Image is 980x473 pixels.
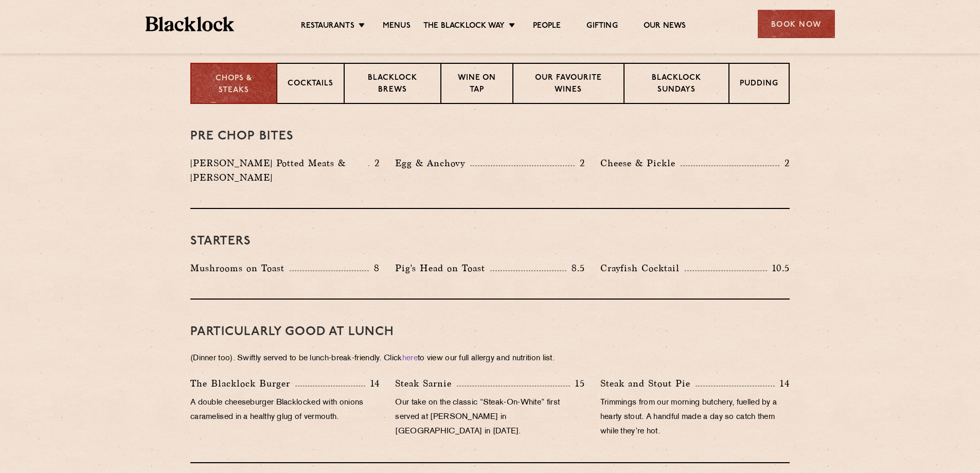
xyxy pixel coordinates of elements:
p: [PERSON_NAME] Potted Meats & [PERSON_NAME] [190,156,368,185]
p: Pig's Head on Toast [395,261,490,275]
p: The Blacklock Burger [190,376,295,391]
p: 8.5 [566,261,585,275]
p: Crayfish Cocktail [600,261,685,275]
p: Trimmings from our morning butchery, fuelled by a hearty stout. A handful made a day so catch the... [600,396,790,439]
p: Blacklock Sundays [635,73,718,97]
p: Egg & Anchovy [395,156,470,170]
p: Steak Sarnie [395,376,457,391]
img: BL_Textured_Logo-footer-cropped.svg [146,16,235,31]
p: Steak and Stout Pie [600,376,696,391]
p: Pudding [740,78,778,91]
a: People [533,21,561,32]
a: Our News [644,21,686,32]
p: 2 [369,156,380,170]
p: 15 [570,377,585,390]
h3: Pre Chop Bites [190,130,790,143]
p: A double cheeseburger Blacklocked with onions caramelised in a healthy glug of vermouth. [190,396,380,425]
h3: PARTICULARLY GOOD AT LUNCH [190,325,790,339]
a: Menus [383,21,411,32]
a: Restaurants [301,21,354,32]
p: Mushrooms on Toast [190,261,290,275]
p: Wine on Tap [452,73,502,97]
p: Our favourite wines [524,73,613,97]
p: 2 [575,156,585,170]
p: 14 [775,377,790,390]
p: Cocktails [288,78,333,91]
p: Cheese & Pickle [600,156,681,170]
p: 10.5 [767,261,790,275]
p: Blacklock Brews [355,73,430,97]
p: Chops & Steaks [202,73,266,96]
p: 14 [365,377,380,390]
a: The Blacklock Way [423,21,505,32]
p: Our take on the classic “Steak-On-White” first served at [PERSON_NAME] in [GEOGRAPHIC_DATA] in [D... [395,396,584,439]
h3: Starters [190,235,790,248]
p: (Dinner too). Swiftly served to be lunch-break-friendly. Click to view our full allergy and nutri... [190,352,790,366]
a: Gifting [586,21,617,32]
p: 8 [369,261,380,275]
a: here [402,355,418,362]
p: 2 [779,156,790,170]
div: Book Now [758,10,835,38]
